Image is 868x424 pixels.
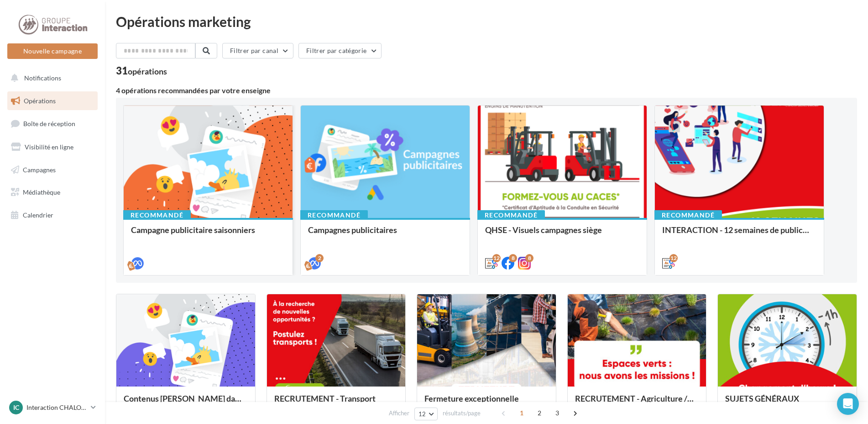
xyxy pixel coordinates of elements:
[274,394,398,412] div: RECRUTEMENT - Transport
[116,66,167,76] div: 31
[308,225,462,244] div: Campagnes publicitaires
[23,188,60,196] span: Médiathèque
[116,87,857,94] div: 4 opérations recommandées par votre enseigne
[5,91,99,111] a: Opérations
[669,254,678,262] div: 12
[414,408,438,420] button: 12
[23,211,53,219] span: Calendrier
[123,210,191,220] div: Recommandé
[418,410,426,418] span: 12
[5,160,99,180] a: Campagnes
[443,409,481,418] span: résultats/page
[5,114,99,133] a: Boîte de réception
[485,225,639,244] div: QHSE - Visuels campagnes siège
[131,225,285,244] div: Campagne publicitaire saisonniers
[514,406,529,420] span: 1
[525,254,533,262] div: 8
[837,393,859,415] div: Open Intercom Messenger
[5,138,99,157] a: Visibilité en ligne
[25,143,73,151] span: Visibilité en ligne
[532,406,547,420] span: 2
[23,165,56,173] span: Campagnes
[26,403,87,412] p: Interaction CHALONS EN [GEOGRAPHIC_DATA]
[24,97,56,105] span: Opérations
[5,69,96,88] button: Notifications
[23,120,75,127] span: Boîte de réception
[5,206,99,225] a: Calendrier
[7,43,98,59] button: Nouvelle campagne
[24,74,61,82] span: Notifications
[662,225,816,244] div: INTERACTION - 12 semaines de publication
[509,254,517,262] div: 8
[424,394,549,412] div: Fermeture exceptionnelle
[492,254,501,262] div: 12
[128,67,167,75] div: opérations
[13,403,19,412] span: IC
[575,394,699,412] div: RECRUTEMENT - Agriculture / Espaces verts
[124,394,248,412] div: Contenus [PERSON_NAME] dans un esprit estival
[315,254,324,262] div: 2
[222,43,293,58] button: Filtrer par canal
[725,394,849,412] div: SUJETS GÉNÉRAUX
[550,406,565,420] span: 3
[300,210,368,220] div: Recommandé
[7,399,98,416] a: IC Interaction CHALONS EN [GEOGRAPHIC_DATA]
[5,183,99,202] a: Médiathèque
[477,210,545,220] div: Recommandé
[298,43,382,58] button: Filtrer par catégorie
[654,210,722,220] div: Recommandé
[116,15,857,28] div: Opérations marketing
[389,409,409,418] span: Afficher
